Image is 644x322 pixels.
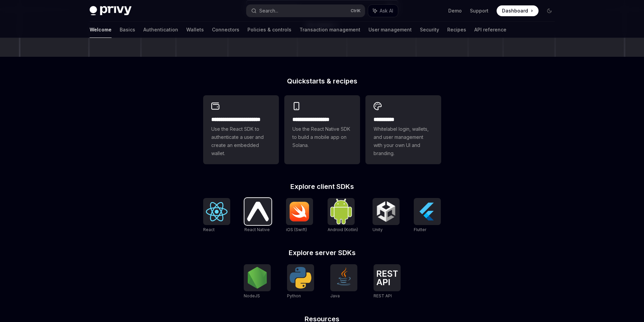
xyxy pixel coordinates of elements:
[374,125,433,157] span: Whitelabel login, wallets, and user management with your own UI and branding.
[544,5,555,16] button: Toggle dark mode
[368,22,412,38] a: User management
[497,5,539,16] a: Dashboard
[203,198,230,233] a: ReactReact
[143,22,178,38] a: Authentication
[416,201,438,222] img: Flutter
[244,264,271,299] a: NodeJSNodeJS
[186,22,204,38] a: Wallets
[330,264,357,299] a: JavaJava
[373,198,400,233] a: UnityUnity
[328,198,358,233] a: Android (Kotlin)Android (Kotlin)
[246,5,365,17] button: Search...CtrlK
[502,7,528,14] span: Dashboard
[333,267,355,289] img: Java
[212,22,239,38] a: Connectors
[414,198,441,233] a: FlutterFlutter
[203,183,441,190] h2: Explore client SDKs
[290,267,311,289] img: Python
[330,293,340,298] span: Java
[374,293,392,298] span: REST API
[287,293,301,298] span: Python
[351,8,361,14] span: Ctrl K
[244,227,270,232] span: React Native
[300,22,360,38] a: Transaction management
[203,78,441,84] h2: Quickstarts & recipes
[330,199,352,224] img: Android (Kotlin)
[414,227,426,232] span: Flutter
[448,7,462,14] a: Demo
[247,22,291,38] a: Policies & controls
[375,201,397,222] img: Unity
[247,202,269,221] img: React Native
[380,7,393,14] span: Ask AI
[286,198,313,233] a: iOS (Swift)iOS (Swift)
[328,227,358,232] span: Android (Kotlin)
[373,227,383,232] span: Unity
[90,6,132,16] img: dark logo
[206,202,228,221] img: React
[203,249,441,256] h2: Explore server SDKs
[286,227,307,232] span: iOS (Swift)
[447,22,466,38] a: Recipes
[420,22,439,38] a: Security
[292,125,352,149] span: Use the React Native SDK to build a mobile app on Solana.
[244,293,260,298] span: NodeJS
[365,95,441,164] a: **** *****Whitelabel login, wallets, and user management with your own UI and branding.
[120,22,135,38] a: Basics
[203,227,215,232] span: React
[90,22,112,38] a: Welcome
[474,22,506,38] a: API reference
[244,198,271,233] a: React NativeReact Native
[374,264,401,299] a: REST APIREST API
[287,264,314,299] a: PythonPython
[259,7,278,15] div: Search...
[284,95,360,164] a: **** **** **** ***Use the React Native SDK to build a mobile app on Solana.
[470,7,488,14] a: Support
[368,5,398,17] button: Ask AI
[289,201,310,222] img: iOS (Swift)
[246,267,268,289] img: NodeJS
[211,125,271,157] span: Use the React SDK to authenticate a user and create an embedded wallet.
[376,270,398,285] img: REST API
